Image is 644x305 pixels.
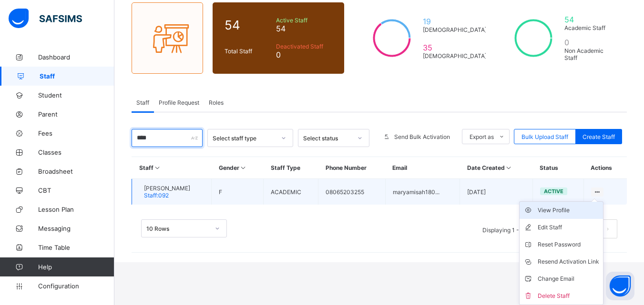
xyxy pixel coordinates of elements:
[394,133,450,140] span: Send Bulk Activation
[538,291,599,301] div: Delete Staff
[423,26,487,33] span: [DEMOGRAPHIC_DATA]
[38,91,114,99] span: Student
[564,15,615,24] span: 54
[538,240,599,249] div: Reset Password
[159,99,199,106] span: Profile Request
[583,133,615,140] span: Create Staff
[146,225,209,232] div: 10 Rows
[532,157,583,179] th: Status
[38,206,114,213] span: Lesson Plan
[470,133,494,140] span: Export as
[318,179,386,205] td: 08065203255
[264,179,318,205] td: ACADEMIC
[212,179,264,205] td: F
[505,164,513,171] i: Sort in Ascending Order
[38,110,114,118] span: Parent
[564,38,615,47] span: 0
[318,157,386,179] th: Phone Number
[222,45,274,57] div: Total Staff
[239,164,247,171] i: Sort in Ascending Order
[38,187,114,194] span: CBT
[40,72,114,80] span: Staff
[276,50,333,59] span: 0
[423,43,487,52] span: 35
[423,52,487,59] span: [DEMOGRAPHIC_DATA]
[564,24,615,31] span: Academic Staff
[521,133,568,140] span: Bulk Upload Staff
[136,99,149,106] span: Staff
[213,135,276,142] div: Select staff type
[38,263,114,271] span: Help
[544,188,563,195] span: active
[9,9,82,29] img: safsims
[276,24,333,33] span: 54
[212,157,264,179] th: Gender
[303,135,352,142] div: Select status
[264,157,318,179] th: Staff Type
[276,17,333,24] span: Active Staff
[276,43,333,50] span: Deactivated Staff
[38,167,114,175] span: Broadsheet
[460,179,532,205] td: [DATE]
[38,148,114,156] span: Classes
[423,17,487,26] span: 19
[385,179,460,205] td: maryamisah180...
[38,53,114,61] span: Dashboard
[225,18,271,32] span: 54
[132,157,212,179] th: Staff
[538,274,599,284] div: Change Email
[38,129,114,137] span: Fees
[144,185,190,192] span: [PERSON_NAME]
[38,282,114,290] span: Configuration
[209,99,224,106] span: Roles
[153,164,162,171] i: Sort in Ascending Order
[385,157,460,179] th: Email
[538,257,599,266] div: Resend Activation Link
[460,157,532,179] th: Date Created
[598,219,617,238] li: 下一页
[475,219,552,238] li: Displaying 1 - 1 out of 1
[38,225,114,232] span: Messaging
[583,157,627,179] th: Actions
[538,223,599,232] div: Edit Staff
[538,206,599,215] div: View Profile
[144,192,169,199] span: Staff:092
[598,219,617,238] button: next page
[606,272,634,300] button: Open asap
[564,47,615,61] span: Non Academic Staff
[38,244,114,251] span: Time Table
